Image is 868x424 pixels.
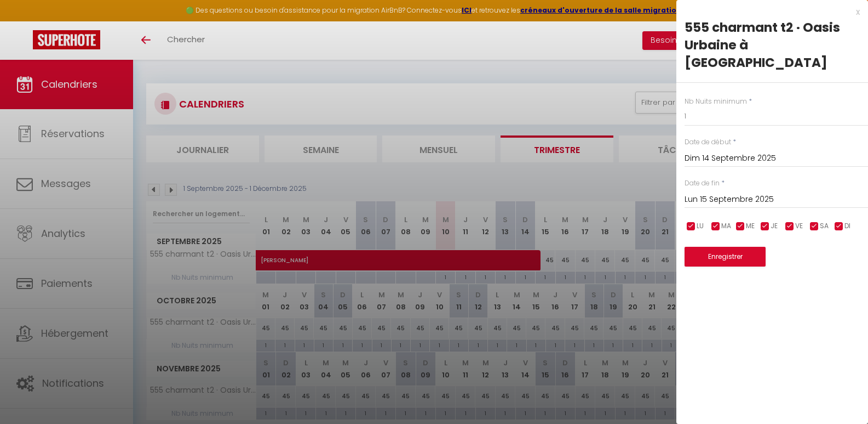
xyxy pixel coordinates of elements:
span: SA [820,221,829,231]
span: VE [795,221,803,231]
label: Date de fin [685,178,720,189]
button: Enregistrer [685,247,766,267]
span: JE [771,221,778,231]
span: MA [721,221,731,231]
span: LU [697,221,704,231]
div: x [676,5,860,19]
label: Nb Nuits minimum [685,97,747,107]
span: DI [844,221,850,231]
div: 555 charmant t2 · Oasis Urbaine à [GEOGRAPHIC_DATA] [685,19,860,71]
button: Ouvrir le widget de chat LiveChat [9,4,42,37]
label: Date de début [685,137,731,148]
span: ME [746,221,755,231]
